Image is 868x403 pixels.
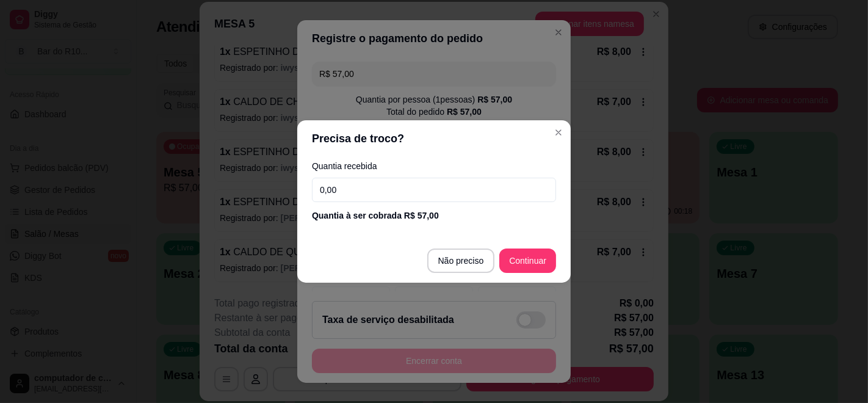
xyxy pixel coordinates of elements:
[297,120,571,157] header: Precisa de troco?
[499,249,556,273] button: Continuar
[312,162,556,170] label: Quantia recebida
[549,123,568,142] button: Close
[312,209,556,222] div: Quantia à ser cobrada R$ 57,00
[427,249,495,273] button: Não preciso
